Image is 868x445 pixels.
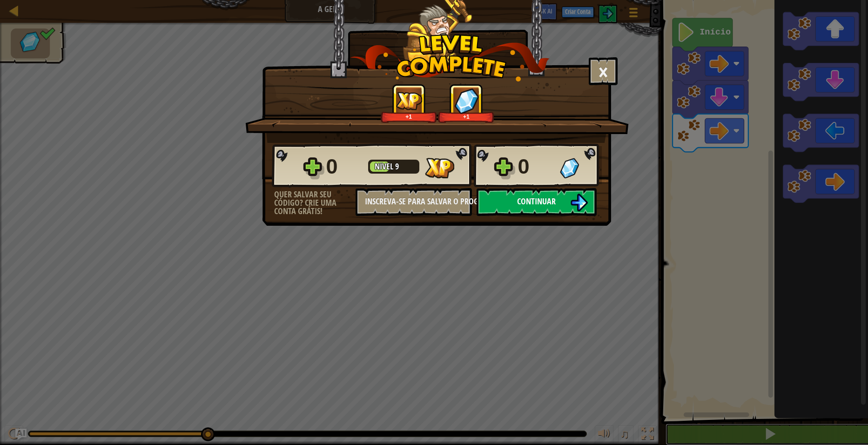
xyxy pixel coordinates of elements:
[517,196,556,207] span: Continuar
[274,190,356,216] div: Quer salvar seu código? Crie uma conta grátis!
[440,113,492,120] div: +1
[425,158,454,178] img: XP Ganho
[326,152,363,182] div: 0
[518,152,554,182] div: 0
[350,34,550,81] img: level_complete.png
[375,161,395,172] span: Nível
[589,57,618,85] button: ×
[455,88,479,114] img: Gemas Ganhas
[383,113,435,120] div: +1
[560,158,579,178] img: Gemas Ganhas
[356,188,472,216] button: Inscreva-se para salvar o progresso
[570,194,588,211] img: Continuar
[477,188,597,216] button: Continuar
[396,92,422,110] img: XP Ganho
[395,161,399,172] span: 9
